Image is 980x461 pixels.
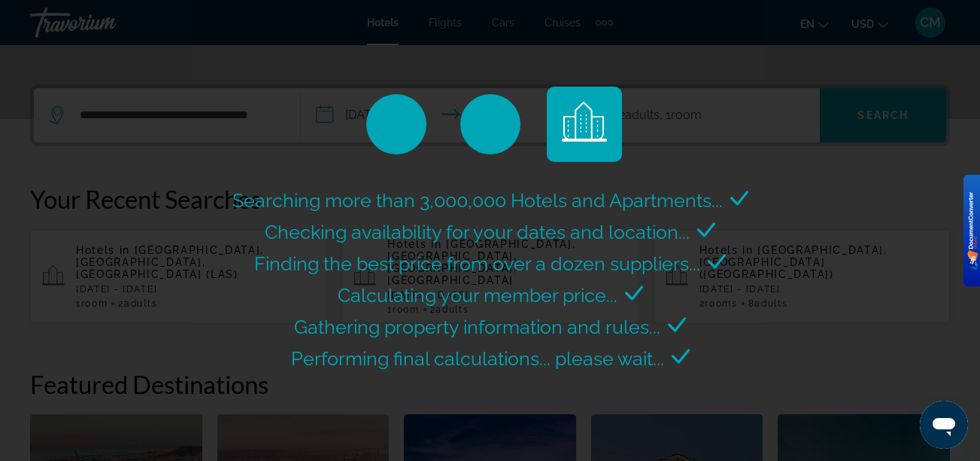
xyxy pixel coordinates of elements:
img: BKR5lM0sgkDqAAAAAElFTkSuQmCC [967,192,978,270]
iframe: Button to launch messaging window [920,401,968,449]
span: Finding the best price from over a dozen suppliers... [254,252,700,275]
span: Performing final calculations... please wait... [291,347,664,370]
span: Gathering property information and rules... [294,316,660,338]
span: Searching more than 3,000,000 Hotels and Apartments... [232,189,723,212]
span: Calculating your member price... [338,284,617,307]
span: Checking availability for your dates and location... [265,221,690,243]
